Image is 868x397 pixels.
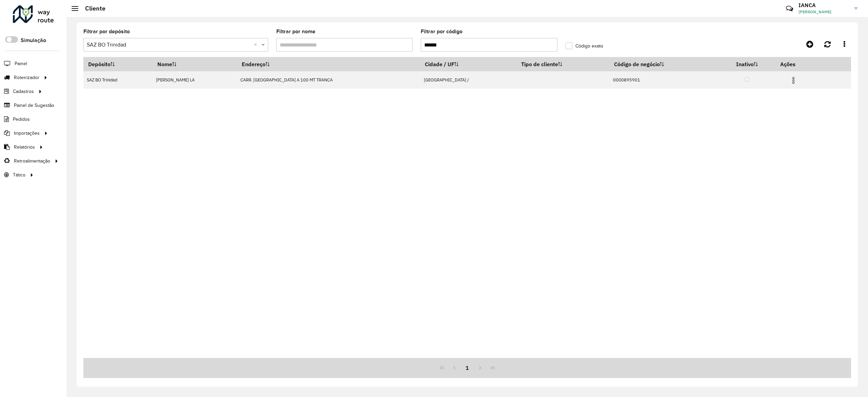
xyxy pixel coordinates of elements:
[15,60,27,67] span: Painel
[421,27,462,36] label: Filtrar por código
[14,144,35,151] span: Relatórios
[609,71,718,89] td: 0000895901
[566,42,603,50] label: Código exato
[776,57,816,71] th: Ações
[420,57,516,71] th: Cidade / UF
[13,171,25,178] span: Tático
[420,71,516,89] td: [GEOGRAPHIC_DATA] /
[237,57,420,71] th: Endereço
[13,116,30,123] span: Pedidos
[782,1,797,16] a: Contato Rápido
[14,157,50,165] span: Retroalimentação
[609,57,718,71] th: Código de negócio
[276,27,315,36] label: Filtrar por nome
[14,102,54,109] span: Painel de Sugestão
[14,130,40,137] span: Importações
[254,41,260,49] span: Clear all
[13,88,34,95] span: Cadastros
[83,57,153,71] th: Depósito
[21,36,46,44] label: Simulação
[517,57,610,71] th: Tipo de cliente
[83,71,153,89] td: SAZ BO Trinidad
[83,27,130,36] label: Filtrar por depósito
[237,71,420,89] td: CARR. [GEOGRAPHIC_DATA] A 100 MT TRANCA
[78,5,105,12] h2: Cliente
[461,361,474,374] button: 1
[798,2,849,8] h3: IANCA
[14,74,39,81] span: Roteirizador
[153,57,237,71] th: Nome
[718,57,776,71] th: Inativo
[153,71,237,89] td: [PERSON_NAME] LA
[798,9,849,15] span: [PERSON_NAME]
